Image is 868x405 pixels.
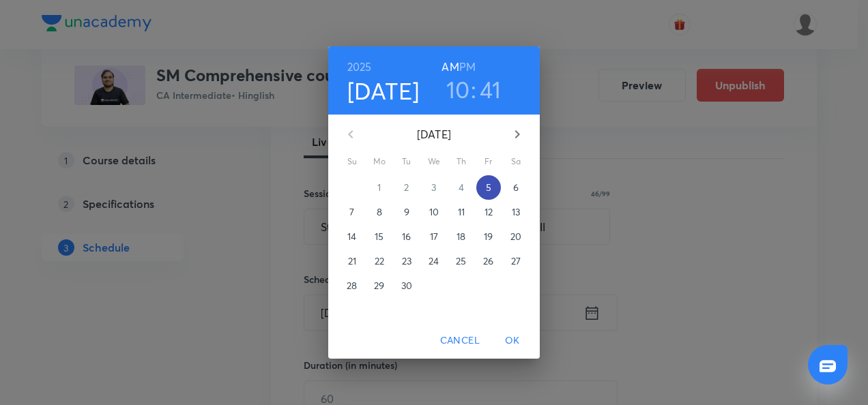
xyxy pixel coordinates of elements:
p: 8 [377,205,382,219]
p: 5 [486,181,491,194]
span: Sa [504,155,528,168]
button: 19 [476,224,501,249]
p: 22 [375,254,384,268]
button: 15 [367,224,392,249]
button: 13 [504,200,528,224]
button: 28 [340,273,364,298]
p: 13 [512,205,520,219]
p: 24 [429,254,439,268]
button: 16 [394,224,419,249]
p: 23 [402,254,411,268]
button: 8 [367,200,392,224]
button: OK [491,328,534,353]
button: 30 [394,273,419,298]
h3: : [471,75,476,104]
p: 30 [401,279,412,292]
p: 18 [457,230,465,243]
p: [DATE] [367,126,501,142]
button: 7 [340,200,364,224]
p: 28 [347,279,357,292]
button: [DATE] [347,76,420,105]
p: 10 [429,205,439,219]
p: 9 [404,205,409,219]
button: AM [442,57,459,76]
button: 10 [422,200,446,224]
p: 14 [347,230,356,243]
button: 25 [449,249,474,273]
button: 27 [504,249,528,273]
p: 12 [484,205,493,219]
span: We [422,155,446,168]
button: PM [459,57,476,76]
button: 21 [340,249,364,273]
button: 26 [476,249,501,273]
span: Th [449,155,474,168]
button: 5 [476,175,501,200]
span: OK [496,332,529,349]
span: Su [340,155,364,168]
button: 22 [367,249,392,273]
p: 17 [430,230,438,243]
button: 11 [449,200,474,224]
p: 6 [513,181,519,194]
button: 23 [394,249,419,273]
button: 17 [422,224,446,249]
button: 2025 [347,57,372,76]
span: Fr [476,155,501,168]
button: Cancel [435,328,485,353]
p: 29 [374,279,384,292]
button: 24 [422,249,446,273]
p: 21 [348,254,356,268]
button: 9 [394,200,419,224]
button: 29 [367,273,392,298]
p: 20 [510,230,521,243]
p: 19 [484,230,493,243]
button: 10 [446,75,470,104]
button: 20 [504,224,528,249]
p: 7 [349,205,354,219]
button: 14 [340,224,364,249]
button: 6 [504,175,528,200]
p: 11 [458,205,465,219]
button: 12 [476,200,501,224]
button: 41 [480,75,502,104]
p: 27 [511,254,521,268]
p: 15 [375,230,384,243]
span: Mo [367,155,392,168]
button: 18 [449,224,474,249]
p: 16 [402,230,411,243]
p: 26 [483,254,493,268]
span: Tu [394,155,419,168]
span: Cancel [440,332,480,349]
p: 25 [456,254,466,268]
